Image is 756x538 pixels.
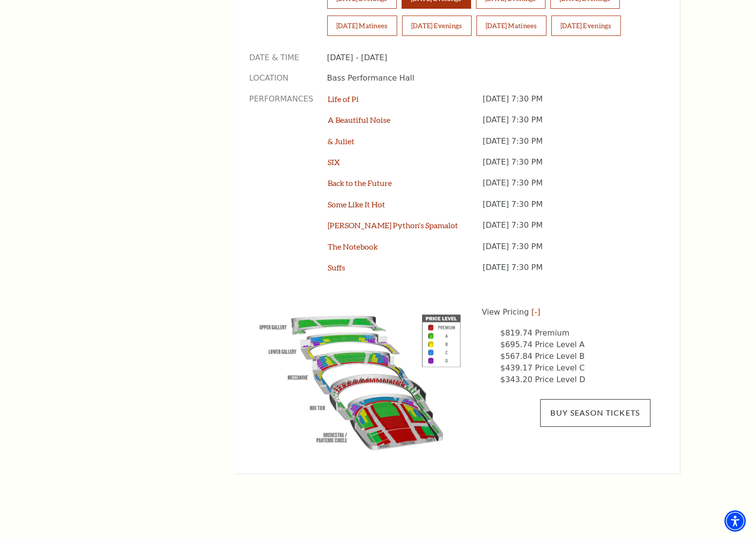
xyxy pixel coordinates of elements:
[531,307,540,317] a: [-]
[483,241,651,262] p: [DATE] 7:30 PM
[476,16,546,36] button: [DATE] Matinees
[483,178,651,199] p: [DATE] 7:30 PM
[249,306,471,454] img: View Pricing
[328,220,458,230] a: [PERSON_NAME] Python's Spamalot
[328,136,354,146] a: & Juliet
[483,157,651,178] p: [DATE] 7:30 PM
[328,200,385,209] a: Some Like It Hot
[328,115,390,124] a: A Beautiful Noise
[483,115,651,135] p: [DATE] 7:30 PM
[500,362,651,374] li: $439.17 Price Level C
[540,399,650,426] a: Buy Season Tickets
[483,262,651,283] p: [DATE] 7:30 PM
[328,178,392,187] a: Back to the Future
[328,263,345,272] a: Suffs
[500,351,651,362] li: $567.84 Price Level B
[328,242,378,251] a: The Notebook
[249,94,314,284] p: Performances
[327,73,651,84] p: Bass Performance Hall
[328,157,340,167] a: SIX
[483,220,651,241] p: [DATE] 7:30 PM
[500,374,651,386] li: $343.20 Price Level D
[483,199,651,220] p: [DATE] 7:30 PM
[249,52,313,63] p: Date & Time
[327,16,397,36] button: [DATE] Matinees
[500,327,651,339] li: $819.74 Premium
[500,339,651,351] li: $695.74 Price Level A
[483,94,651,115] p: [DATE] 7:30 PM
[402,16,472,36] button: [DATE] Evenings
[327,52,651,63] p: [DATE] - [DATE]
[551,16,621,36] button: [DATE] Evenings
[483,136,651,157] p: [DATE] 7:30 PM
[328,94,359,103] a: Life of Pi
[724,510,746,532] div: Accessibility Menu
[482,306,651,318] p: View Pricing
[249,73,313,84] p: Location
